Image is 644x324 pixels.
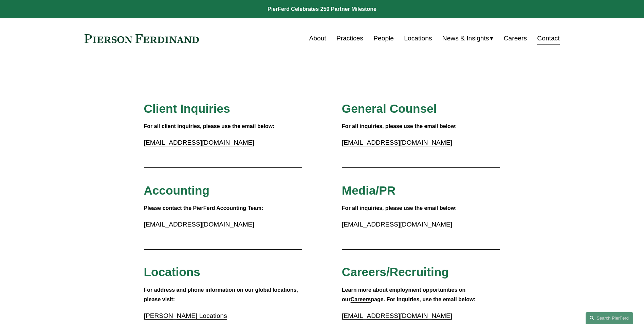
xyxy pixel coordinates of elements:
[144,123,275,129] strong: For all client inquiries, please use the email below:
[371,296,476,302] strong: page. For inquiries, use the email below:
[586,312,633,324] a: Search this site
[144,265,200,278] span: Locations
[144,205,263,211] strong: Please contact the PierFerd Accounting Team:
[373,32,394,45] a: People
[342,287,467,303] strong: Learn more about employment opportunities on our
[504,32,527,45] a: Careers
[342,312,452,319] a: [EMAIL_ADDRESS][DOMAIN_NAME]
[144,287,300,303] strong: For address and phone information on our global locations, please visit:
[309,32,326,45] a: About
[144,221,254,228] a: [EMAIL_ADDRESS][DOMAIN_NAME]
[351,296,371,302] a: Careers
[144,312,227,319] a: [PERSON_NAME] Locations
[404,32,432,45] a: Locations
[442,32,494,45] a: folder dropdown
[144,102,230,115] span: Client Inquiries
[336,32,363,45] a: Practices
[342,265,449,278] span: Careers/Recruiting
[144,184,210,197] span: Accounting
[342,205,457,211] strong: For all inquiries, please use the email below:
[342,221,452,228] a: [EMAIL_ADDRESS][DOMAIN_NAME]
[342,123,457,129] strong: For all inquiries, please use the email below:
[342,184,395,197] span: Media/PR
[342,139,452,146] a: [EMAIL_ADDRESS][DOMAIN_NAME]
[537,32,559,45] a: Contact
[144,139,254,146] a: [EMAIL_ADDRESS][DOMAIN_NAME]
[442,33,489,44] span: News & Insights
[342,102,437,115] span: General Counsel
